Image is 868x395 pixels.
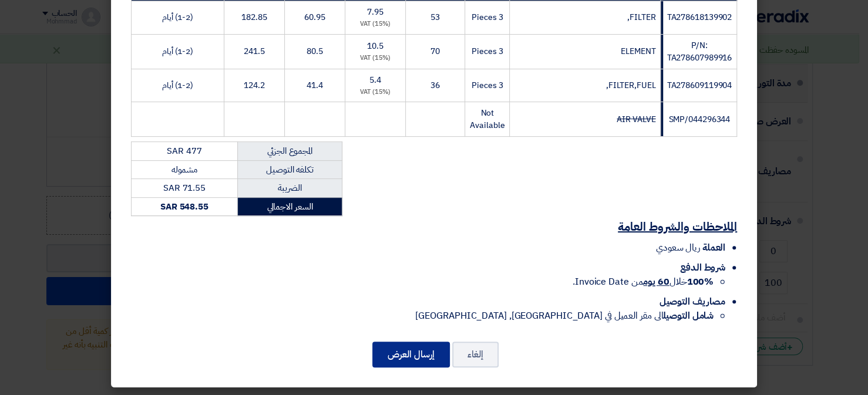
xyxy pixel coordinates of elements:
[372,342,450,367] button: إرسال العرض
[237,142,342,161] td: المجموع الجزئي
[132,142,238,161] td: SAR 477
[304,11,325,23] span: 60.95
[472,11,503,23] span: 3 Pieces
[350,19,401,29] div: (15%) VAT
[643,275,669,289] u: 60 يوم
[680,261,725,275] span: شروط الدفع
[687,275,714,289] strong: 100%
[617,113,655,126] strike: AIR VALVE
[430,11,440,23] span: 53
[131,309,714,323] li: الى مقر العميل في [GEOGRAPHIC_DATA], [GEOGRAPHIC_DATA]
[430,45,440,58] span: 70
[369,74,381,86] span: 5.4
[350,53,401,63] div: (15%) VAT
[472,79,503,92] span: 3 Pieces
[244,45,265,58] span: 241.5
[307,45,323,58] span: 80.5
[237,197,342,216] td: السعر الاجمالي
[656,241,700,255] span: ريال سعودي
[162,45,193,58] span: (1-2) أيام
[661,69,737,102] td: TA278609119904
[659,295,725,309] span: مصاريف التوصيل
[661,34,737,69] td: P/N: TA278607989916
[661,102,737,137] td: 044296344/SMP
[702,241,725,255] span: العملة
[661,1,737,35] td: TA278618139902
[430,79,440,92] span: 36
[663,309,714,323] strong: شامل التوصيل
[618,218,737,235] u: الملاحظات والشروط العامة
[163,181,206,194] span: SAR 71.55
[162,11,193,23] span: (1-2) أيام
[162,79,193,92] span: (1-2) أيام
[472,45,503,58] span: 3 Pieces
[606,79,656,92] span: FILTER,FUEL,
[470,107,504,131] span: Not Available
[573,275,714,289] span: خلال من Invoice Date.
[627,11,655,23] span: FILTER,
[237,179,342,198] td: الضريبة
[244,79,265,92] span: 124.2
[367,40,383,52] span: 10.5
[160,200,208,213] strong: SAR 548.55
[621,45,655,58] span: ELEMENT
[367,6,383,18] span: 7.95
[350,87,401,97] div: (15%) VAT
[237,160,342,179] td: تكلفه التوصيل
[307,79,323,92] span: 41.4
[241,11,267,23] span: 182.85
[171,163,197,176] span: مشموله
[452,342,499,367] button: إلغاء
